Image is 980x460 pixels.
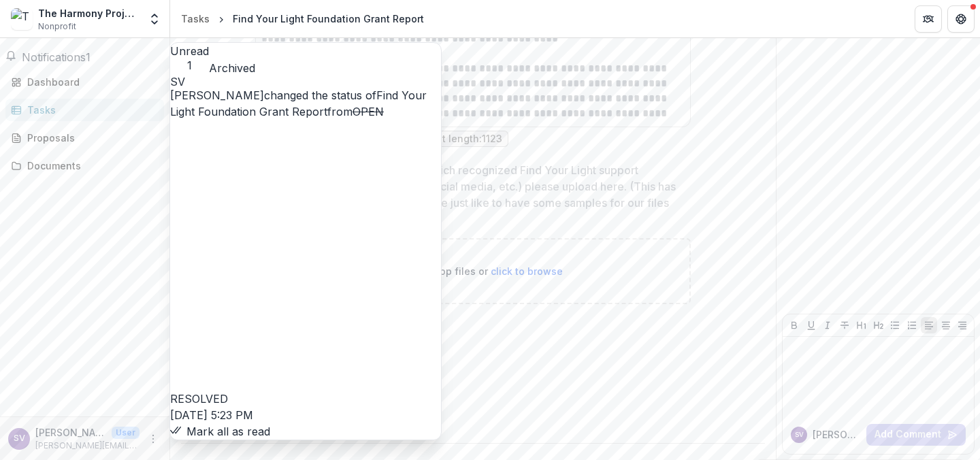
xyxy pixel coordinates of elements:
[35,440,140,452] p: [PERSON_NAME][EMAIL_ADDRESS][DOMAIN_NAME]
[866,424,966,446] button: Add Comment
[145,431,161,447] button: More
[870,317,887,333] button: Heading 2
[5,71,164,93] a: Dashboard
[170,59,209,72] span: 1
[181,12,210,26] div: Tasks
[86,50,91,64] span: 1
[27,131,153,145] div: Proposals
[170,423,270,440] button: Mark all as read
[384,264,563,278] p: Drag and drop files or
[491,265,563,277] span: click to browse
[786,317,802,333] button: Bold
[813,427,861,442] p: [PERSON_NAME]
[795,431,804,438] div: Sam Vasquez
[5,99,164,121] a: Tasks
[5,127,164,149] a: Proposals
[209,60,255,76] button: Archived
[947,5,975,33] button: Get Help
[11,8,33,30] img: The Harmony Project
[5,49,91,65] button: Notifications1
[803,317,819,333] button: Underline
[35,425,106,440] p: [PERSON_NAME]
[170,43,209,72] button: Unread
[170,87,441,407] p: changed the status of from
[38,6,140,20] div: The Harmony Project
[921,317,937,333] button: Align Left
[5,154,164,177] a: Documents
[255,162,683,227] p: If you have examples of material which recognized Find Your Light support (website, newsletters, ...
[353,105,384,118] s: OPEN
[170,76,441,87] div: Sam Vasquez
[819,317,836,333] button: Italicize
[887,317,903,333] button: Bullet List
[954,317,970,333] button: Align Right
[27,159,153,173] div: Documents
[233,12,424,26] div: Find Your Light Foundation Grant Report
[170,88,264,102] span: [PERSON_NAME]
[176,9,215,29] a: Tasks
[145,5,164,33] button: Open entity switcher
[38,20,76,33] span: Nonprofit
[836,317,853,333] button: Strike
[27,75,153,89] div: Dashboard
[410,133,502,145] p: Current length: 1123
[27,103,153,117] div: Tasks
[112,427,140,439] p: User
[170,392,228,406] span: RESOLVED
[14,434,25,443] div: Sam Vasquez
[915,5,942,33] button: Partners
[176,9,429,29] nav: breadcrumb
[170,407,441,423] p: [DATE] 5:23 PM
[853,317,870,333] button: Heading 1
[938,317,954,333] button: Align Center
[904,317,920,333] button: Ordered List
[22,50,86,64] span: Notifications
